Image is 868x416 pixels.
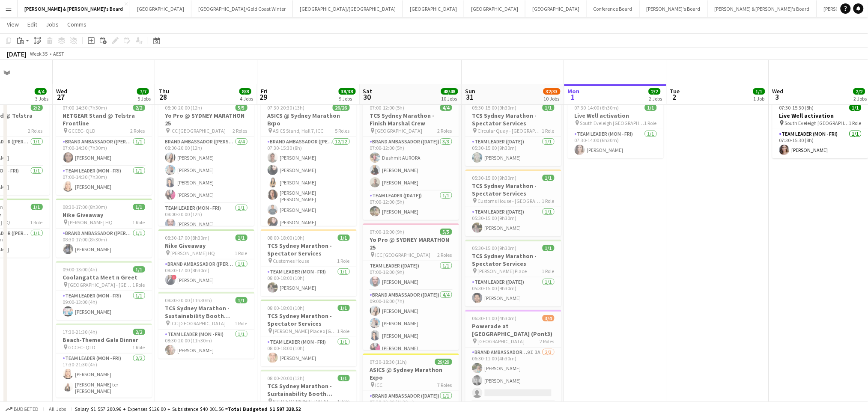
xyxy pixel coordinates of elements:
[293,0,403,17] button: [GEOGRAPHIC_DATA]/[GEOGRAPHIC_DATA]
[525,0,587,17] button: [GEOGRAPHIC_DATA]
[28,51,50,57] span: Week 35
[75,406,301,412] div: Salary $1 557 200.96 + Expenses $126.00 + Subsistence $40 001.56 =
[130,0,191,17] button: [GEOGRAPHIC_DATA]
[403,0,464,17] button: [GEOGRAPHIC_DATA]
[640,0,708,17] button: [PERSON_NAME]'s Board
[464,0,525,17] button: [GEOGRAPHIC_DATA]
[64,19,90,30] a: Comms
[708,0,817,17] button: [PERSON_NAME] & [PERSON_NAME]'s Board
[67,21,87,28] span: Comms
[53,51,64,57] div: AEST
[191,0,293,17] button: [GEOGRAPHIC_DATA]/Gold Coast Winter
[228,406,301,412] span: Total Budgeted $1 597 328.52
[42,19,62,30] a: Jobs
[7,21,19,28] span: View
[7,50,27,58] div: [DATE]
[46,21,59,28] span: Jobs
[3,19,22,30] a: View
[24,19,41,30] a: Edit
[4,404,40,414] button: Budgeted
[18,0,130,17] button: [PERSON_NAME] & [PERSON_NAME]'s Board
[47,406,68,412] span: All jobs
[27,21,37,28] span: Edit
[587,0,640,17] button: Conference Board
[14,406,39,412] span: Budgeted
